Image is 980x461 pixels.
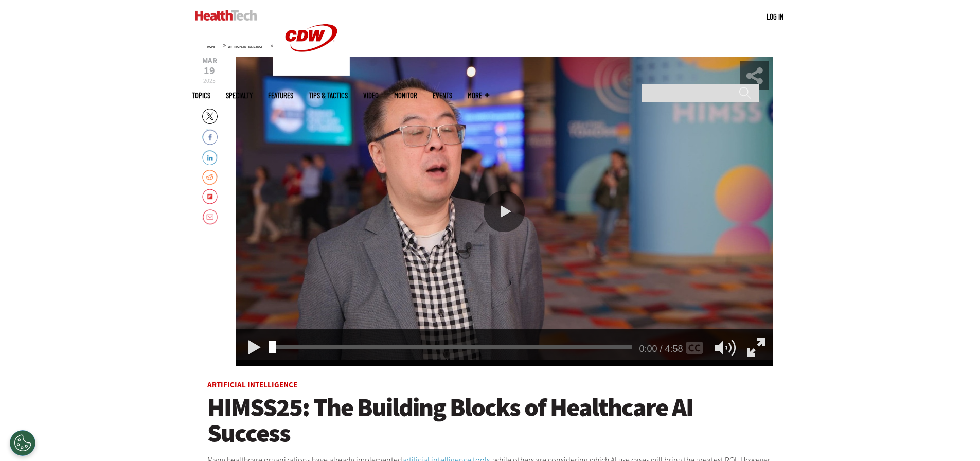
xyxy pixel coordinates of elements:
[240,333,269,362] div: Play
[767,11,783,22] div: User menu
[207,380,297,390] a: Artificial Intelligence
[309,92,348,99] a: Tips & Tactics
[10,430,35,456] button: Open Preferences
[273,68,350,79] a: CDW
[192,92,210,99] span: Topics
[236,57,773,366] div: Video viewer
[394,92,417,99] a: MonITor
[742,333,771,362] div: Full Screen
[680,333,709,362] div: Enable Closed Captioning
[226,92,253,99] span: Specialty
[710,333,741,362] div: Mute
[433,92,452,99] a: Events
[207,391,693,450] span: HIMSS25: The Building Blocks of Healthcare AI Success
[195,10,257,21] img: Home
[767,12,783,21] a: Log in
[363,92,379,99] a: Video
[10,430,35,456] div: Cookies Settings
[268,92,293,99] a: Features
[639,344,677,354] div: 0:00 / 4:58
[269,341,276,353] div: Seek Video
[484,191,525,232] div: Play or Pause Video
[468,92,489,99] span: More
